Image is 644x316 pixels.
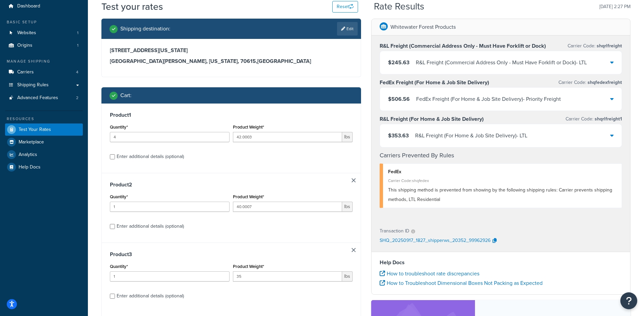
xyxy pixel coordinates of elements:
label: Product Weight* [233,264,264,269]
div: FedEx Freight (For Home & Job Site Delivery) - Priority Freight [416,94,561,104]
div: R&L Freight (Commercial Address Only - Must Have Forklift or Dock) - LTL [416,58,587,67]
input: 0.00 [233,202,342,212]
p: Carrier Code: [558,78,622,87]
a: Remove Item [352,248,356,252]
label: Product Weight* [233,194,264,199]
span: This shipping method is prevented from showing by the following shipping rules: Carrier prevents ... [388,186,612,203]
label: Quantity* [110,125,128,130]
a: Remove Item [352,178,356,182]
button: Open Resource Center [620,292,637,309]
span: $245.63 [388,59,409,66]
label: Product Weight* [233,125,264,130]
span: $353.63 [388,132,409,139]
h3: R&L Freight (Commercial Address Only - Must Have Forklift or Dock) [380,43,546,49]
span: lbs [342,202,353,212]
button: Reset [332,1,358,13]
span: Analytics [19,152,37,158]
a: Websites1 [5,27,83,39]
h2: Rate Results [374,1,424,12]
li: Websites [5,27,83,39]
a: How to troubleshoot rate discrepancies [380,270,479,277]
a: Shipping Rules [5,79,83,91]
span: Websites [17,30,36,36]
a: Carriers4 [5,66,83,78]
li: Carriers [5,66,83,78]
a: Edit [337,22,358,36]
div: Manage Shipping [5,59,83,64]
a: Analytics [5,149,83,161]
input: Enter additional details (optional) [110,294,115,299]
h2: Shipping destination : [120,26,170,32]
span: 2 [76,95,78,101]
span: Carriers [17,69,34,75]
li: Advanced Features [5,92,83,104]
span: Help Docs [19,164,41,170]
p: Carrier Code: [568,41,622,51]
span: 4 [76,69,78,75]
a: How to Troubleshoot Dimensional Boxes Not Packing as Expected [380,279,543,287]
span: Dashboard [17,3,40,9]
a: Marketplace [5,136,83,148]
span: Advanced Features [17,95,58,101]
p: Whitewater Forest Products [390,22,456,32]
div: Basic Setup [5,19,83,25]
li: Origins [5,39,83,52]
span: 1 [77,30,78,36]
span: Shipping Rules [17,82,49,88]
span: Origins [17,43,32,48]
div: Enter additional details (optional) [117,291,184,301]
input: 0.00 [233,271,342,281]
a: Advanced Features2 [5,92,83,104]
span: Test Your Rates [19,127,51,133]
span: lbs [342,132,353,142]
span: shqfedexfreight [586,79,622,86]
label: Quantity* [110,264,128,269]
div: R&L Freight (For Home & Job Site Delivery) - LTL [415,131,527,140]
div: FedEx [388,167,617,177]
h3: Product 2 [110,181,353,188]
input: 0.00 [233,132,342,142]
span: 1 [77,43,78,48]
a: Help Docs [5,161,83,173]
h3: FedEx Freight (For Home & Job Site Delivery) [380,79,489,86]
p: [DATE] 2:27 PM [599,2,630,12]
div: Carrier Code: shqfedex [388,176,617,185]
p: SHQ_20250917_1827_shipperws_20352_99962926 [380,236,491,246]
input: Enter additional details (optional) [110,154,115,159]
p: Carrier Code: [566,114,622,124]
div: Enter additional details (optional) [117,152,184,161]
input: 0.0 [110,202,230,212]
div: Resources [5,116,83,122]
h2: Cart : [120,92,132,98]
span: Marketplace [19,139,44,145]
h3: R&L Freight (For Home & Job Site Delivery) [380,116,484,122]
h3: Product 3 [110,251,353,258]
h4: Carriers Prevented By Rules [380,151,622,160]
h4: Help Docs [380,258,622,267]
span: shqrlfreight1 [593,115,622,122]
span: shqrlfreight [595,42,622,49]
a: Test Your Rates [5,123,83,136]
span: $506.56 [388,95,410,103]
p: Transaction ID [380,226,409,236]
input: 0.0 [110,271,230,281]
label: Quantity* [110,194,128,199]
h3: Product 1 [110,112,353,118]
h3: [GEOGRAPHIC_DATA][PERSON_NAME], [US_STATE], 70615 , [GEOGRAPHIC_DATA] [110,58,353,65]
input: 0.0 [110,132,230,142]
a: Origins1 [5,39,83,52]
input: Enter additional details (optional) [110,224,115,229]
div: Enter additional details (optional) [117,222,184,231]
h3: [STREET_ADDRESS][US_STATE] [110,47,353,54]
span: lbs [342,271,353,281]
